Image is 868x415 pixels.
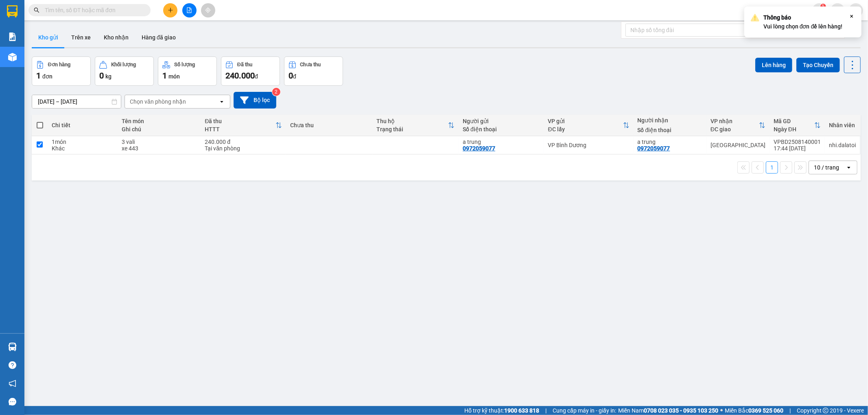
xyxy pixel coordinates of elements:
[829,122,856,128] div: Nhân viên
[376,126,448,133] div: Trạng thái
[464,406,539,415] span: Hỗ trợ kỹ thuật:
[70,25,152,35] div: a trung
[289,71,293,80] span: 0
[52,122,114,128] div: Chi tiết
[111,62,136,67] div: Khối lượng
[644,407,718,414] strong: 0708 023 035 - 0935 103 250
[32,95,121,108] input: Select a date range.
[122,139,197,145] div: 3 vali
[8,343,17,351] img: warehouse-icon
[618,406,718,415] span: Miền Nam
[829,142,856,148] div: nhi.dalatoi
[711,126,759,133] div: ĐC giao
[548,126,623,133] div: ĐC lấy
[168,73,180,80] span: món
[774,145,821,152] div: 17:44 [DATE]
[548,118,623,124] div: VP gửi
[706,115,770,136] th: Toggle SortBy
[376,118,448,124] div: Thu hộ
[846,164,852,171] svg: open
[544,115,634,136] th: Toggle SortBy
[130,98,186,106] div: Chọn văn phòng nhận
[7,8,20,16] span: Gửi:
[820,4,826,9] sup: 1
[219,98,225,105] svg: open
[463,145,495,152] div: 0972059077
[255,73,258,80] span: đ
[553,406,616,415] span: Cung cấp máy in - giấy in:
[122,118,197,124] div: Tên món
[162,71,167,80] span: 1
[766,161,778,174] button: 1
[638,127,702,133] div: Số điện thoại
[814,163,839,172] div: 10 / trang
[8,33,17,41] img: solution-icon
[625,24,768,37] input: Nhập số tổng đài
[638,139,702,145] div: a trung
[205,126,275,133] div: HTTT
[770,115,825,136] th: Toggle SortBy
[42,73,52,80] span: đơn
[463,118,540,124] div: Người gửi
[201,115,286,136] th: Toggle SortBy
[796,58,840,72] button: Tạo Chuyến
[748,407,783,414] strong: 0369 525 060
[849,3,863,17] button: caret-down
[70,35,152,46] div: 0972059077
[545,406,547,415] span: |
[548,142,630,148] div: VP Bình Dương
[205,118,275,124] div: Đã thu
[755,58,792,72] button: Lên hàng
[6,53,19,62] span: CR :
[221,56,280,86] button: Đã thu240.000đ
[158,56,217,86] button: Số lượng1món
[293,73,296,80] span: đ
[95,56,154,86] button: Khối lượng0kg
[638,145,670,152] div: 0972059077
[97,28,135,47] button: Kho nhận
[763,14,791,21] strong: Thông báo
[763,13,843,31] div: Vui lòng chọn đơn để lên hàng!
[823,408,829,413] span: copyright
[237,62,252,67] div: Đã thu
[504,407,539,414] strong: 1900 633 818
[720,409,723,412] span: ⚪️
[711,142,765,148] div: [GEOGRAPHIC_DATA]
[774,118,814,124] div: Mã GD
[6,52,65,62] div: 240.000
[70,7,152,25] div: [GEOGRAPHIC_DATA]
[372,115,459,136] th: Toggle SortBy
[8,53,17,61] img: warehouse-icon
[848,13,855,20] svg: Close
[201,3,215,17] button: aim
[163,3,177,17] button: plus
[284,56,343,86] button: Chưa thu0đ
[725,406,783,415] span: Miền Bắc
[774,126,814,133] div: Ngày ĐH
[32,56,91,86] button: Đơn hàng1đơn
[711,118,759,124] div: VP nhận
[52,145,114,152] div: Khác
[205,145,282,152] div: Tại văn phòng
[182,3,197,17] button: file-add
[45,6,141,15] input: Tìm tên, số ĐT hoặc mã đơn
[463,126,540,133] div: Số điện thoại
[9,398,16,406] span: message
[122,126,197,133] div: Ghi chú
[52,139,114,145] div: 1 món
[135,28,182,47] button: Hàng đã giao
[463,139,540,145] div: a trung
[774,139,821,145] div: VPBD2508140001
[822,4,824,9] span: 1
[7,26,64,36] div: a trung
[174,62,195,67] div: Số lượng
[300,62,321,67] div: Chưa thu
[99,71,104,80] span: 0
[7,5,17,17] img: logo-vxr
[65,28,97,47] button: Trên xe
[205,139,282,145] div: 240.000 đ
[9,380,16,387] span: notification
[789,406,791,415] span: |
[122,145,197,152] div: xe 443
[105,73,112,80] span: kg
